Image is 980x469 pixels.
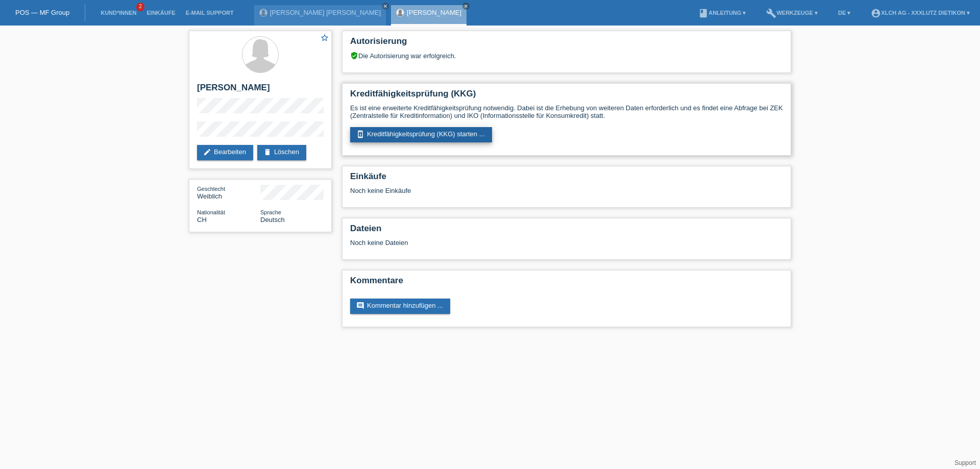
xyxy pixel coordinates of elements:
i: close [463,4,469,9]
a: deleteLöschen [257,145,306,160]
div: Weiblich [197,185,260,200]
span: 2 [136,3,144,11]
div: Noch keine Dateien [350,239,662,246]
i: comment [356,302,364,310]
a: bookAnleitung ▾ [693,10,751,16]
a: star_border [320,33,329,44]
h2: Kreditfähigkeitsprüfung (KKG) [350,89,783,104]
a: DE ▾ [833,10,855,16]
i: star_border [320,33,329,42]
h2: Autorisierung [350,36,783,52]
a: Einkäufe [141,10,180,16]
a: E-Mail Support [181,10,239,16]
div: Die Autorisierung war erfolgreich. [350,52,783,60]
i: build [766,8,776,18]
a: commentKommentar hinzufügen ... [350,299,450,314]
a: POS — MF Group [15,9,69,16]
i: edit [203,148,211,156]
a: account_circleXLCH AG - XXXLutz Dietikon ▾ [866,10,975,16]
a: perm_device_informationKreditfähigkeitsprüfung (KKG) starten ... [350,127,492,142]
h2: Einkäufe [350,171,783,187]
h2: Dateien [350,224,783,239]
i: close [383,4,388,9]
h2: Kommentare [350,276,783,291]
span: Geschlecht [197,186,225,192]
a: [PERSON_NAME] [PERSON_NAME] [270,9,381,16]
a: editBearbeiten [197,145,253,160]
span: Deutsch [260,216,285,224]
i: verified_user [350,52,358,60]
a: buildWerkzeuge ▾ [761,10,823,16]
i: delete [263,148,272,156]
i: account_circle [871,8,881,18]
i: perm_device_information [356,130,364,138]
a: close [462,3,470,10]
i: book [698,8,708,18]
span: Nationalität [197,209,225,215]
span: Schweiz [197,216,207,224]
h2: [PERSON_NAME] [197,83,324,98]
a: close [382,3,389,10]
span: Sprache [260,209,281,215]
p: Es ist eine erweiterte Kreditfähigkeitsprüfung notwendig. Dabei ist die Erhebung von weiteren Dat... [350,104,783,119]
div: Noch keine Einkäufe [350,187,783,202]
a: [PERSON_NAME] [407,9,461,16]
a: Kund*innen [95,10,141,16]
a: Support [954,459,976,466]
